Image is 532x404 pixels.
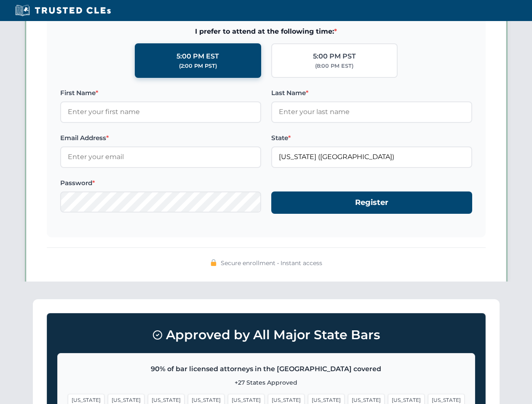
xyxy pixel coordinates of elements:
[68,378,465,387] p: +27 States Approved
[57,324,475,346] h3: Approved by All Major State Bars
[179,62,217,70] div: (2:00 PM PST)
[60,88,261,98] label: First Name
[68,364,465,375] p: 90% of bar licensed attorneys in the [GEOGRAPHIC_DATA] covered
[313,51,356,62] div: 5:00 PM PST
[271,146,472,167] input: Florida (FL)
[271,133,472,143] label: State
[60,133,261,143] label: Email Address
[176,51,219,62] div: 5:00 PM EST
[271,191,472,214] button: Register
[271,88,472,98] label: Last Name
[221,258,322,268] span: Secure enrollment • Instant access
[315,62,353,70] div: (8:00 PM EST)
[210,259,217,266] img: 🔒
[13,4,113,17] img: Trusted CLEs
[60,146,261,167] input: Enter your email
[60,101,261,122] input: Enter your first name
[60,178,261,188] label: Password
[271,101,472,122] input: Enter your last name
[60,26,472,37] span: I prefer to attend at the following time:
